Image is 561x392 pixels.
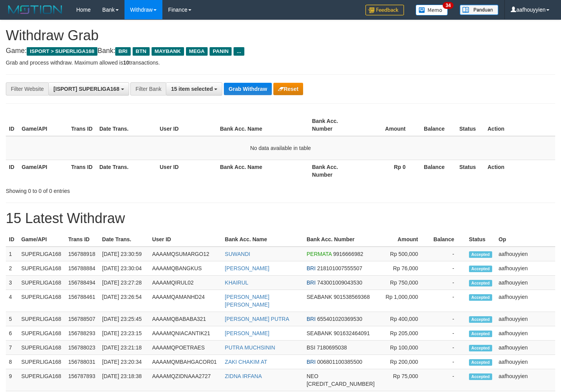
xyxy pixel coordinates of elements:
[149,276,222,290] td: AAAAMQIRUL02
[149,369,222,391] td: AAAAMQZIDNAAA2727
[430,276,466,290] td: -
[18,290,65,312] td: SUPERLIGA168
[65,326,99,341] td: 156788293
[307,294,332,300] span: SEABANK
[18,312,65,326] td: SUPERLIGA168
[6,160,19,182] th: ID
[217,114,309,136] th: Bank Acc. Name
[6,232,18,247] th: ID
[484,160,555,182] th: Action
[484,114,555,136] th: Action
[430,232,466,247] th: Balance
[304,232,378,247] th: Bank Acc. Number
[99,355,149,369] td: [DATE] 23:20:34
[430,326,466,341] td: -
[496,355,555,369] td: aafhouyyien
[225,373,262,379] a: ZIDNA IRFANA
[99,326,149,341] td: [DATE] 23:23:15
[68,114,96,136] th: Trans ID
[307,265,315,271] span: BRI
[416,5,448,15] img: Button%20Memo.svg
[273,83,303,95] button: Reset
[65,312,99,326] td: 156788507
[225,280,249,286] a: KHAIRUL
[234,47,244,56] span: ...
[378,355,430,369] td: Rp 200,000
[149,312,222,326] td: AAAAMQBABABA321
[65,355,99,369] td: 156788031
[53,86,119,92] span: [ISPORT] SUPERLIGA168
[157,160,217,182] th: User ID
[496,276,555,290] td: aafhouyyien
[456,114,484,136] th: Status
[378,369,430,391] td: Rp 75,000
[469,316,492,323] span: Accepted
[466,232,496,247] th: Status
[149,247,222,261] td: AAAAMQSUMARGO12
[6,355,18,369] td: 8
[469,373,492,380] span: Accepted
[378,247,430,261] td: Rp 500,000
[307,251,332,257] span: PERMATA
[430,355,466,369] td: -
[149,290,222,312] td: AAAAMQAMANHD24
[496,326,555,341] td: aafhouyyien
[6,136,555,160] td: No data available in table
[469,251,492,258] span: Accepted
[430,290,466,312] td: -
[99,290,149,312] td: [DATE] 23:26:54
[334,330,370,336] span: Copy 901632464091 to clipboard
[378,232,430,247] th: Amount
[224,83,271,95] button: Grab Withdraw
[6,59,555,66] p: Grab and process withdraw. Maximum allowed is transactions.
[417,160,456,182] th: Balance
[378,341,430,355] td: Rp 100,000
[307,381,375,387] span: Copy 5859458176076272 to clipboard
[65,261,99,276] td: 156788884
[378,290,430,312] td: Rp 1,000,000
[6,28,555,43] h1: Withdraw Grab
[225,316,289,322] a: [PERSON_NAME] PUTRA
[317,316,362,322] span: Copy 655401020369530 to clipboard
[6,369,18,391] td: 9
[496,247,555,261] td: aafhouyyien
[307,280,315,286] span: BRI
[430,341,466,355] td: -
[6,341,18,355] td: 7
[130,82,166,95] div: Filter Bank
[469,266,492,272] span: Accepted
[19,160,68,182] th: Game/API
[18,326,65,341] td: SUPERLIGA168
[317,280,362,286] span: Copy 743001009043530 to clipboard
[186,47,208,56] span: MEGA
[27,47,97,56] span: ISPORT > SUPERLIGA168
[456,160,484,182] th: Status
[6,276,18,290] td: 3
[96,114,157,136] th: Date Trans.
[18,341,65,355] td: SUPERLIGA168
[18,247,65,261] td: SUPERLIGA168
[18,261,65,276] td: SUPERLIGA168
[469,331,492,337] span: Accepted
[19,114,68,136] th: Game/API
[334,294,370,300] span: Copy 901538569368 to clipboard
[317,359,362,365] span: Copy 006801100385500 to clipboard
[157,114,217,136] th: User ID
[18,232,65,247] th: Game/API
[333,251,363,257] span: Copy 9916666982 to clipboard
[496,290,555,312] td: aafhouyyien
[6,247,18,261] td: 1
[6,211,555,226] h1: 15 Latest Withdraw
[99,247,149,261] td: [DATE] 23:30:59
[6,114,19,136] th: ID
[469,294,492,301] span: Accepted
[496,312,555,326] td: aafhouyyien
[225,344,275,351] a: PUTRA MUCHSININ
[115,47,130,56] span: BRI
[496,341,555,355] td: aafhouyyien
[6,326,18,341] td: 6
[48,82,129,95] button: [ISPORT] SUPERLIGA168
[378,276,430,290] td: Rp 750,000
[6,184,228,195] div: Showing 0 to 0 of 0 entries
[417,114,456,136] th: Balance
